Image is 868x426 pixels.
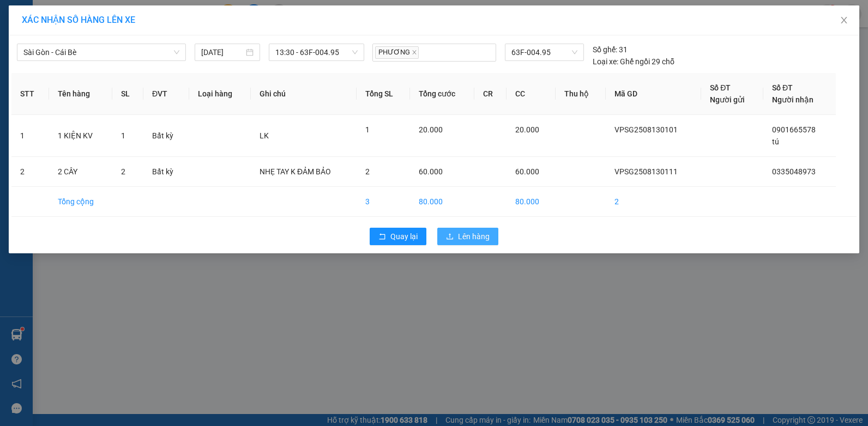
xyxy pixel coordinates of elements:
th: Ghi chú [251,73,357,115]
th: CC [507,73,556,115]
span: 20.000 [419,125,443,134]
span: Người nhận [772,95,813,104]
span: Số ĐT [710,83,731,92]
th: Thu hộ [556,73,605,115]
span: 60.000 [515,167,539,176]
input: 13/08/2025 [201,46,244,58]
th: STT [11,73,49,115]
button: rollbackQuay lại [370,228,426,245]
th: Tổng SL [357,73,410,115]
span: 0335048973 [772,167,816,176]
span: NHẸ TAY K ĐẢM BẢO [260,167,331,176]
th: Tên hàng [49,73,112,115]
div: 31 [593,44,628,56]
span: 0901665578 [772,125,816,134]
span: 13:30 - 63F-004.95 [275,44,357,60]
span: Quay lại [390,230,418,242]
th: ĐVT [143,73,189,115]
span: XÁC NHẬN SỐ HÀNG LÊN XE [22,15,135,25]
span: Số ĐT [772,83,793,92]
th: CR [474,73,507,115]
span: close [412,50,417,55]
span: tú [772,137,779,146]
td: 80.000 [507,187,556,217]
td: 1 [11,115,49,157]
span: Loại xe: [593,56,618,68]
span: rollback [378,233,386,241]
span: PHƯƠNG [375,46,419,59]
td: Bất kỳ [143,115,189,157]
span: Lên hàng [458,230,490,242]
span: close [840,16,848,25]
div: Ghế ngồi 29 chỗ [593,56,674,68]
span: 1 [365,125,370,134]
td: Bất kỳ [143,157,189,187]
span: 2 [365,167,370,176]
span: VPSG2508130101 [614,125,678,134]
span: Người gửi [710,95,745,104]
span: Số ghế: [593,44,617,56]
span: LK [260,131,269,140]
span: 60.000 [419,167,443,176]
span: upload [446,233,454,241]
button: uploadLên hàng [437,228,498,245]
span: 20.000 [515,125,539,134]
span: 1 [121,131,125,140]
td: 2 [606,187,702,217]
span: 2 [121,167,125,176]
th: Loại hàng [189,73,251,115]
td: 2 [11,157,49,187]
span: 63F-004.95 [511,44,578,60]
td: 3 [357,187,410,217]
td: 1 KIỆN KV [49,115,112,157]
th: SL [112,73,143,115]
td: Tổng cộng [49,187,112,217]
th: Mã GD [606,73,702,115]
span: Sài Gòn - Cái Bè [23,44,179,60]
span: VPSG2508130111 [614,167,678,176]
td: 80.000 [410,187,474,217]
td: 2 CÂY [49,157,112,187]
th: Tổng cước [410,73,474,115]
button: Close [829,5,859,36]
